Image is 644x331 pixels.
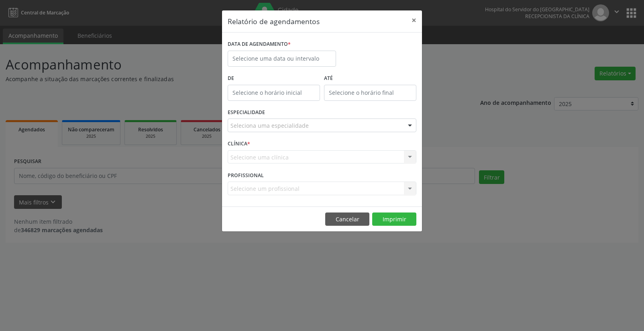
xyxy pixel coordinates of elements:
[228,16,320,27] h5: Relatório de agendamentos
[325,212,369,226] button: Cancelar
[228,106,265,119] label: ESPECIALIDADE
[228,138,250,150] label: CLÍNICA
[372,212,416,226] button: Imprimir
[230,121,309,130] span: Seleciona uma especialidade
[324,85,416,101] input: Selecione o horário final
[228,38,291,51] label: DATA DE AGENDAMENTO
[228,169,264,182] label: PROFISSIONAL
[228,72,320,85] label: De
[228,85,320,101] input: Selecione o horário inicial
[406,10,422,30] button: Close
[324,72,416,85] label: ATÉ
[228,51,336,67] input: Selecione uma data ou intervalo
